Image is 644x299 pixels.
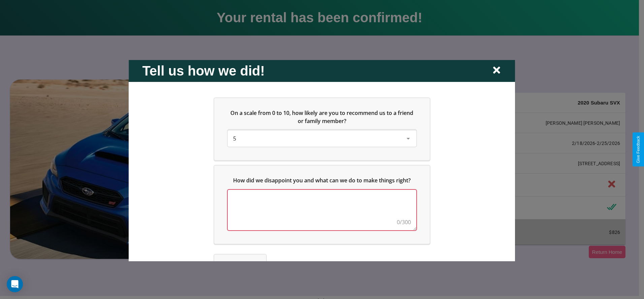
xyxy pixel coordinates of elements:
[233,134,236,142] span: 5
[636,136,641,163] div: Give Feedback
[214,98,430,160] div: On a scale from 0 to 10, how likely are you to recommend us to a friend or family member?
[233,176,411,184] span: How did we disappoint you and what can we do to make things right?
[142,63,265,78] h2: Tell us how we did!
[231,109,415,124] span: On a scale from 0 to 10, how likely are you to recommend us to a friend or family member?
[228,130,416,146] div: On a scale from 0 to 10, how likely are you to recommend us to a friend or family member?
[397,218,411,226] div: 0/300
[228,109,416,125] h5: On a scale from 0 to 10, how likely are you to recommend us to a friend or family member?
[7,276,23,292] div: Open Intercom Messenger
